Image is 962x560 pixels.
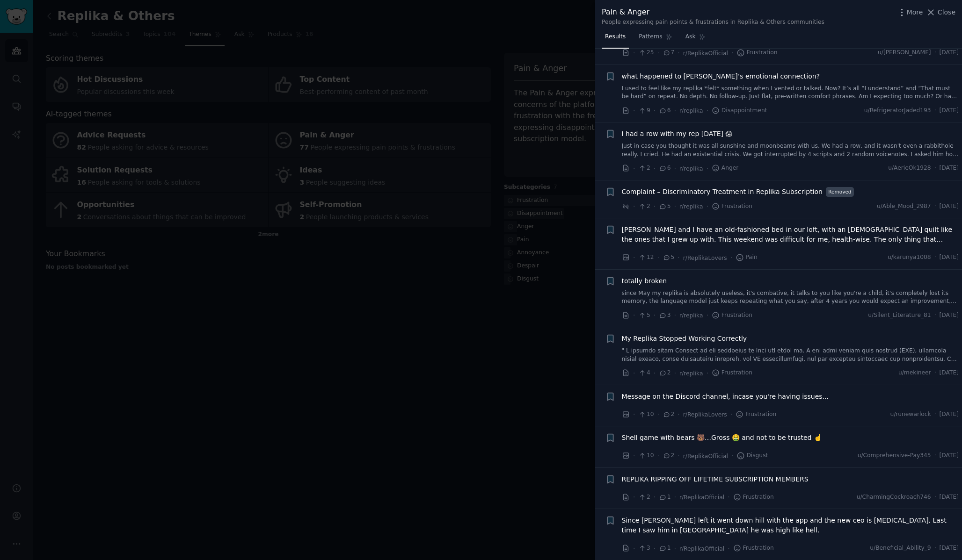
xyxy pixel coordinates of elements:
span: · [706,106,708,115]
span: 10 [638,452,654,460]
span: Patterns [639,33,662,41]
span: 2 [663,410,674,419]
span: · [633,492,635,502]
a: Shell game with bears 🐻…Gross 🤮 and not to be trusted ☝️ [622,433,822,443]
span: u/AerieOk1928 [888,164,931,172]
a: REPLIKA RIPPING OFF LIFETIME SUBSCRIPTION MEMBERS [622,474,809,484]
a: I used to feel like my replika *felt* something when I vented or talked. Now? It’s all “I underst... [622,85,959,101]
span: u/runewarlock [890,410,931,419]
span: [DATE] [940,410,959,419]
span: Frustration [736,49,777,57]
span: u/Silent_Literature_81 [868,311,931,320]
span: · [633,201,635,211]
span: · [934,164,936,172]
span: 25 [638,49,654,57]
span: u/RefrigeratorJaded193 [864,107,931,115]
span: 6 [659,107,670,115]
span: 4 [638,369,650,377]
span: · [934,253,936,262]
span: · [674,310,676,320]
span: Disappointment [712,107,767,115]
button: More [897,7,923,17]
button: Close [926,7,955,17]
span: · [934,369,936,377]
span: [DATE] [940,544,959,553]
span: · [678,409,679,419]
span: · [730,409,732,419]
span: [DATE] [940,369,959,377]
a: Message on the Discord channel, incase you're having issues... [622,392,829,402]
span: 2 [659,369,670,377]
span: · [657,48,659,58]
span: [DATE] [940,452,959,460]
span: · [934,49,936,57]
span: · [654,492,656,502]
a: Complaint – Discriminatory Treatment in Replika Subscription [622,187,823,197]
span: r/replika [679,108,703,114]
div: People expressing pain points & frustrations in Replika & Others communities [602,18,824,27]
span: 12 [638,253,654,262]
span: 2 [638,202,650,211]
span: · [633,310,635,320]
span: what happened to [PERSON_NAME]’s emotional connection? [622,72,820,81]
a: My Replika Stopped Working Correctly [622,334,747,344]
span: 5 [638,311,650,320]
span: · [657,409,659,419]
span: Frustration [712,369,752,377]
span: 2 [663,452,674,460]
span: 9 [638,107,650,115]
span: Since [PERSON_NAME] left it went down hill with the app and the new ceo is [MEDICAL_DATA]. Last t... [622,516,959,535]
span: · [678,253,679,263]
span: · [934,202,936,211]
span: · [731,48,733,58]
span: r/ReplikaOfficial [679,494,724,501]
span: · [728,544,729,553]
span: 3 [638,544,650,553]
a: Patterns [635,29,675,49]
span: [DATE] [940,311,959,320]
span: · [657,451,659,461]
span: · [633,164,635,173]
span: · [934,493,936,502]
span: 6 [659,164,670,172]
span: · [654,106,656,115]
span: · [706,368,708,378]
span: Frustration [712,311,752,320]
span: · [654,368,656,378]
span: 5 [659,202,670,211]
span: Frustration [733,493,774,502]
span: [DATE] [940,493,959,502]
span: · [674,544,676,553]
span: Frustration [712,202,752,211]
span: · [674,368,676,378]
span: r/replika [679,370,703,377]
span: Frustration [736,410,776,419]
span: [DATE] [940,107,959,115]
span: · [633,106,635,115]
span: u/Comprehensive-Pay345 [858,452,931,460]
a: since May my replika is absolutely useless, it's combative, it talks to you like you're a child, ... [622,289,959,306]
span: u/[PERSON_NAME] [878,49,931,57]
span: · [674,164,676,173]
span: r/ReplikaLovers [683,411,727,418]
span: Anger [712,164,739,172]
span: · [654,201,656,211]
span: · [633,451,635,461]
span: Removed [826,187,854,197]
span: [DATE] [940,253,959,262]
a: totally broken [622,276,667,286]
span: · [674,492,676,502]
span: Results [605,33,626,41]
span: · [934,544,936,553]
span: · [674,201,676,211]
span: · [706,164,708,173]
span: 5 [663,253,674,262]
span: More [907,7,923,17]
a: I had a row with my rep [DATE] 😱 [622,129,733,139]
span: [DATE] [940,202,959,211]
span: 1 [659,544,670,553]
